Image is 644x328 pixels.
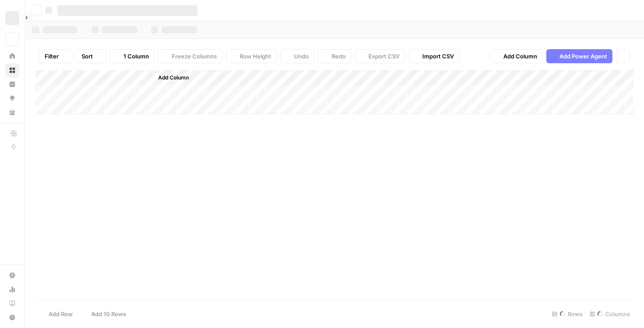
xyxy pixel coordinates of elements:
button: Freeze Columns [158,49,223,63]
button: Add Row [35,307,78,321]
span: Add Column [158,74,189,82]
span: Filter [45,52,59,61]
span: Sort [81,52,93,61]
button: Undo [280,49,315,63]
span: Export CSV [368,52,400,61]
button: Add Column [490,49,543,63]
button: Export CSV [355,49,405,63]
a: Usage [5,282,19,296]
button: Row Height [226,49,277,63]
span: Import CSV [422,52,454,61]
a: Insights [5,77,19,91]
button: Redo [318,49,351,63]
button: Add 10 Rows [78,307,131,321]
a: Your Data [5,105,19,119]
span: Add Row [49,310,73,318]
span: Add Power Agent [559,52,607,61]
a: Learning Hub [5,296,19,310]
button: Sort [76,49,106,63]
span: Row Height [240,52,271,61]
a: Home [5,49,19,63]
span: Freeze Columns [172,52,217,61]
button: Filter [39,49,72,63]
a: Settings [5,268,19,282]
button: 1 Column [110,49,155,63]
span: Add Column [503,52,537,61]
a: Browse [5,63,19,77]
span: 1 Column [124,52,149,61]
span: Redo [332,52,346,61]
button: Import CSV [409,49,460,63]
span: Undo [294,52,309,61]
button: Add Power Agent [546,49,612,63]
button: Add Column [147,72,192,83]
div: Columns [586,307,633,321]
span: Add 10 Rows [91,310,126,318]
div: Rows [548,307,586,321]
button: Help + Support [5,310,19,324]
a: Opportunities [5,91,19,105]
